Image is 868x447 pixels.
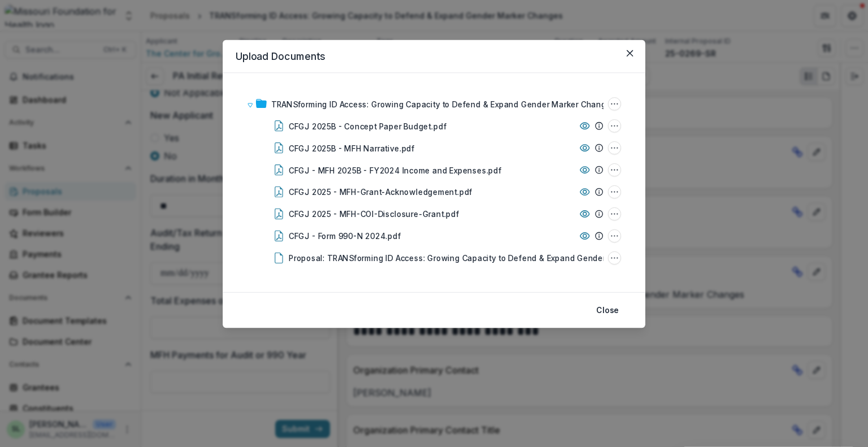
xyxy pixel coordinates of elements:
[608,229,621,242] button: CFGJ - Form 990-N 2024.pdf Options
[242,159,626,181] div: CFGJ - MFH 2025B - FY2024 Income and Expenses.pdfCFGJ - MFH 2025B - FY2024 Income and Expenses.pd...
[242,115,626,137] div: CFGJ 2025B - Concept Paper Budget.pdfCFGJ 2025B - Concept Paper Budget.pdf Options
[289,142,415,153] div: CFGJ 2025B - MFH Narrative.pdf
[608,185,621,198] button: CFGJ 2025 - MFH-Grant-Acknowledgement.pdf Options
[242,137,626,159] div: CFGJ 2025B - MFH Narrative.pdfCFGJ 2025B - MFH Narrative.pdf Options
[289,186,472,197] div: CFGJ 2025 - MFH-Grant-Acknowledgement.pdf
[289,120,446,132] div: CFGJ 2025B - Concept Paper Budget.pdf
[590,301,626,319] button: Close
[271,98,616,110] div: TRANSforming ID Access: Growing Capacity to Defend & Expand Gender Marker Changes
[223,40,645,73] header: Upload Documents
[242,225,626,247] div: CFGJ - Form 990-N 2024.pdfCFGJ - Form 990-N 2024.pdf Options
[289,164,502,175] div: CFGJ - MFH 2025B - FY2024 Income and Expenses.pdf
[242,247,626,269] div: Proposal: TRANSforming ID Access: Growing Capacity to Defend & Expand Gender Marker ChangesPropos...
[608,97,621,110] button: TRANSforming ID Access: Growing Capacity to Defend & Expand Gender Marker Changes Options
[242,93,626,269] div: TRANSforming ID Access: Growing Capacity to Defend & Expand Gender Marker ChangesTRANSforming ID ...
[608,119,621,132] button: CFGJ 2025B - Concept Paper Budget.pdf Options
[608,207,621,220] button: CFGJ 2025 - MFH-COI-Disclosure-Grant.pdf Options
[289,208,459,219] div: CFGJ 2025 - MFH-COI-Disclosure-Grant.pdf
[621,45,639,62] button: Close
[242,181,626,203] div: CFGJ 2025 - MFH-Grant-Acknowledgement.pdfCFGJ 2025 - MFH-Grant-Acknowledgement.pdf Options
[608,251,621,264] button: Proposal: TRANSforming ID Access: Growing Capacity to Defend & Expand Gender Marker Changes Options
[242,203,626,225] div: CFGJ 2025 - MFH-COI-Disclosure-Grant.pdfCFGJ 2025 - MFH-COI-Disclosure-Grant.pdf Options
[608,141,621,154] button: CFGJ 2025B - MFH Narrative.pdf Options
[242,93,626,115] div: TRANSforming ID Access: Growing Capacity to Defend & Expand Gender Marker ChangesTRANSforming ID ...
[289,230,401,241] div: CFGJ - Form 990-N 2024.pdf
[289,252,652,263] div: Proposal: TRANSforming ID Access: Growing Capacity to Defend & Expand Gender Marker Changes
[608,163,621,176] button: CFGJ - MFH 2025B - FY2024 Income and Expenses.pdf Options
